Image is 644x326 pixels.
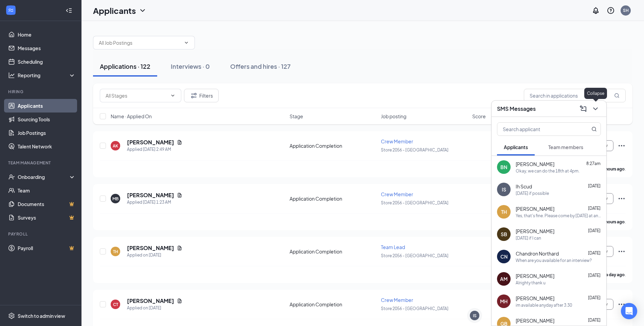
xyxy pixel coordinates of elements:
span: [PERSON_NAME] [516,317,554,324]
button: ComposeMessage [578,103,589,114]
svg: Ellipses [618,195,626,203]
span: Applicants [504,144,528,150]
svg: Document [177,192,182,198]
svg: Ellipses [618,300,626,308]
a: Home [18,28,76,41]
span: [DATE] [588,228,601,233]
svg: Settings [8,312,15,319]
div: Switch to admin view [18,312,65,319]
div: Applications · 122 [100,62,150,70]
div: AK [113,143,118,149]
span: Team members [548,144,583,150]
div: CT [113,302,118,307]
input: Search applicant [497,123,578,136]
svg: ChevronDown [139,6,147,15]
h5: [PERSON_NAME] [127,191,174,199]
div: TH [501,208,507,215]
a: Sourcing Tools [18,113,76,126]
svg: MagnifyingGlass [591,126,597,132]
div: IS [473,313,477,319]
svg: Document [177,298,182,304]
span: Team Lead [381,244,405,250]
h1: Applicants [93,5,136,16]
span: Crew Member [381,138,413,144]
b: 6 hours ago [602,166,625,171]
h5: [PERSON_NAME] [127,297,174,305]
div: SB [501,231,507,238]
div: SH [623,7,629,13]
span: [PERSON_NAME] [516,161,554,167]
span: Store 2056 - [GEOGRAPHIC_DATA] [381,253,448,258]
span: [DATE] [588,183,601,188]
span: [DATE] [588,250,601,256]
span: Ih Scud [516,183,532,190]
svg: Ellipses [618,142,626,150]
span: [DATE] [588,295,601,300]
div: Application Completion [290,248,377,255]
div: Reporting [18,72,76,79]
div: Collapse [584,88,607,99]
a: Messages [18,41,76,55]
span: Store 2056 - [GEOGRAPHIC_DATA] [381,200,448,205]
div: Hiring [8,89,74,95]
h5: [PERSON_NAME] [127,244,174,252]
span: Crew Member [381,191,413,197]
input: All Stages [106,92,167,99]
div: When are you available for an interview? [516,258,592,263]
svg: ChevronDown [184,40,189,45]
div: Applied [DATE] 1:23 AM [127,199,182,206]
span: Store 2056 - [GEOGRAPHIC_DATA] [381,306,448,311]
button: Filter Filters [184,89,219,102]
span: Score [472,113,486,120]
div: Yes, that's fine. Please come by [DATE] at any time between 11am-5pm. [516,213,601,219]
a: Talent Network [18,140,76,153]
a: DocumentsCrown [18,197,76,211]
button: ChevronDown [590,103,601,114]
div: Interviews · 0 [171,62,210,70]
span: Job posting [381,113,406,120]
div: Applied on [DATE] [127,252,182,259]
svg: UserCheck [8,174,15,180]
a: Applicants [18,99,76,113]
div: Okay, we can do the 18th at 4pm. [516,168,579,174]
a: Team [18,184,76,197]
svg: Analysis [8,72,15,79]
div: IS [502,186,506,193]
a: PayrollCrown [18,241,76,255]
a: SurveysCrown [18,211,76,224]
input: Search in applications [524,89,626,102]
div: BN [500,164,507,170]
div: MH [500,298,508,305]
div: [DATE] if I can [516,235,541,241]
span: Store 2056 - [GEOGRAPHIC_DATA] [381,147,448,152]
span: [PERSON_NAME] [516,205,554,212]
b: 7 hours ago [602,219,625,224]
span: Crew Member [381,297,413,303]
span: [DATE] [588,273,601,278]
div: Applied [DATE] 2:49 AM [127,146,182,153]
span: Chandron Northard [516,250,559,257]
input: All Job Postings [99,39,181,46]
span: [PERSON_NAME] [516,295,554,302]
div: Payroll [8,231,74,237]
a: Job Postings [18,126,76,140]
div: Application Completion [290,142,377,149]
div: Offers and hires · 127 [230,62,291,70]
div: Onboarding [18,174,70,180]
span: [DATE] [588,318,601,323]
div: AM [500,276,508,282]
div: im available anyday after 3:30 [516,302,572,308]
div: Open Intercom Messenger [621,303,637,319]
span: Name · Applied On [111,113,152,120]
span: [PERSON_NAME] [516,228,554,235]
svg: Notifications [592,6,600,15]
svg: Ellipses [618,247,626,256]
h5: [PERSON_NAME] [127,139,174,146]
div: CN [500,253,508,260]
div: [DATE] if possible [516,190,549,196]
div: Application Completion [290,195,377,202]
div: Team Management [8,160,74,166]
svg: ChevronDown [170,93,176,98]
svg: Filter [190,91,198,100]
svg: ChevronDown [591,105,600,113]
